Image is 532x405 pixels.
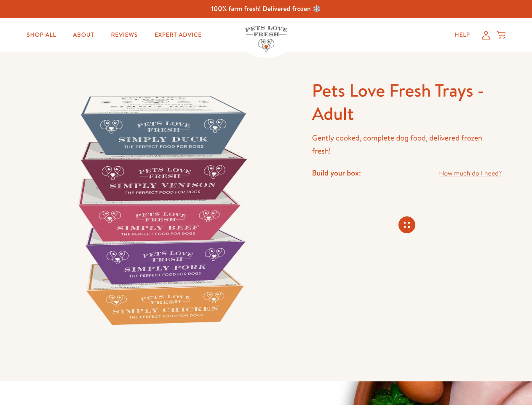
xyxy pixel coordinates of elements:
[312,79,502,125] h1: Pets Love Fresh Trays - Adult
[20,27,63,43] a: Shop All
[30,79,292,341] img: Pets Love Fresh Trays - Adult
[312,132,502,157] p: Gently cooked, complete dog food, delivered frozen fresh!
[448,27,477,43] a: Help
[148,27,209,43] a: Expert Advice
[398,216,415,233] svg: Connecting store
[312,168,361,178] h4: Build your box:
[66,27,101,43] a: About
[104,27,144,43] a: Reviews
[245,26,287,51] img: Pets Love Fresh
[439,168,502,179] a: How much do I need?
